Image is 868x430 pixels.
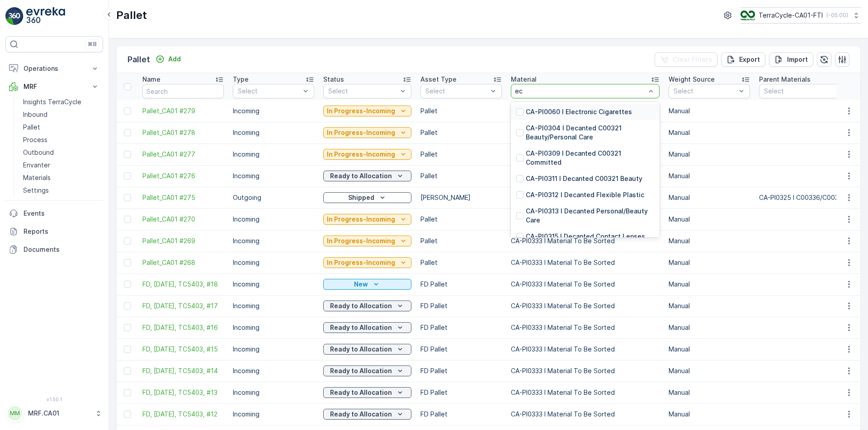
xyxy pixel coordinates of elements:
div: Toggle Row Selected [124,216,131,223]
p: CA-PI0309 I Decanted C00321 Committed [526,149,654,167]
button: New [323,279,411,290]
p: CA-PI0333 I Material To Be Sorted [511,388,660,397]
p: Pallet [23,123,40,132]
a: FD, Aug 27, 2025, TC5403, #16 [142,323,224,332]
p: CA-PI0312 I Decanted Flexible Plastic [526,190,644,199]
p: Manual [669,410,750,419]
p: Incoming [233,258,314,267]
p: Select [328,87,397,96]
span: FD, [DATE], TC5403, #13 [142,388,224,397]
a: Outbound [19,146,103,159]
p: Materials [23,173,51,182]
p: FD Pallet [420,323,502,332]
p: Process [23,135,47,144]
button: In Progress-Incoming [323,127,411,138]
p: CA-PI0311 I Decanted C00321 Beauty [526,174,642,183]
p: Material [511,75,537,84]
p: Manual [669,366,750,375]
a: Pallet [19,121,103,134]
a: FD, Aug 27, 2025, TC5403, #13 [142,388,224,397]
div: Toggle Row Selected [124,367,131,375]
p: CA-PI0333 I Material To Be Sorted [511,345,660,354]
p: Pallet [420,215,502,224]
p: Pallet [127,53,150,66]
p: Pallet [420,128,502,137]
p: CA-PI0313 I Decanted Personal/Beauty Care [526,207,654,225]
div: Toggle Row Selected [124,346,131,353]
p: CA-PI0333 I Material To Be Sorted [511,323,660,332]
p: Settings [23,186,49,195]
span: Pallet_CA01 #268 [142,258,224,267]
p: Manual [669,345,750,354]
p: FD Pallet [420,388,502,397]
p: Incoming [233,345,314,354]
p: Envanter [23,161,50,170]
a: Settings [19,184,103,197]
p: Outbound [23,148,54,157]
input: Search [142,84,224,98]
button: Ready to Allocation [323,365,411,376]
p: CA-PI0060 I Electronic Cigarettes [526,107,632,116]
p: Incoming [233,171,314,180]
p: Manual [669,215,750,224]
p: FD Pallet [420,345,502,354]
div: Toggle Row Selected [124,302,131,310]
span: v 1.50.1 [5,397,103,402]
a: FD, Aug 27, 2025, TC5403, #15 [142,345,224,354]
p: Incoming [233,106,314,116]
button: In Progress-Incoming [323,149,411,160]
div: Toggle Row Selected [124,151,131,158]
span: FD, [DATE], TC5403, #16 [142,323,224,332]
a: Pallet_CA01 #275 [142,193,224,202]
span: Pallet_CA01 #278 [142,128,224,137]
p: Manual [669,150,750,159]
p: Manual [669,236,750,245]
p: Manual [669,171,750,180]
p: Incoming [233,280,314,289]
a: Reports [5,222,103,240]
p: Ready to Allocation [330,323,392,332]
button: Ready to Allocation [323,344,411,355]
p: Manual [669,388,750,397]
img: TC_BVHiTW6.png [741,10,755,20]
a: Pallet_CA01 #277 [142,150,224,159]
p: Ready to Allocation [330,410,392,419]
p: Select [425,87,488,96]
p: Ready to Allocation [330,171,392,180]
p: In Progress-Incoming [327,258,395,267]
a: Process [19,134,103,146]
p: FD Pallet [420,280,502,289]
p: Ready to Allocation [330,366,392,375]
span: Pallet_CA01 #270 [142,215,224,224]
p: Outgoing [233,193,314,202]
p: Ready to Allocation [330,345,392,354]
div: Toggle Row Selected [124,259,131,266]
p: FD Pallet [420,410,502,419]
p: Events [24,209,99,218]
button: Add [152,54,184,65]
p: Pallet [420,106,502,116]
div: Toggle Row Selected [124,172,131,180]
p: Incoming [233,236,314,245]
p: Status [323,75,344,84]
span: FD, [DATE], TC5403, #14 [142,366,224,375]
p: [PERSON_NAME] [420,193,502,202]
span: FD, [DATE], TC5403, #12 [142,410,224,419]
p: CA-PI0315 I Decanted Contact Lenses [526,232,645,241]
p: CA-PI0333 I Material To Be Sorted [511,366,660,375]
a: Pallet_CA01 #276 [142,171,224,180]
p: Incoming [233,323,314,332]
img: logo [5,7,24,25]
p: Add [168,55,181,64]
span: FD, [DATE], TC5403, #18 [142,280,224,289]
p: Parent Materials [759,75,811,84]
a: FD, Aug 27, 2025, TC5403, #17 [142,301,224,310]
p: FD Pallet [420,301,502,310]
div: MM [8,406,22,421]
a: Pallet_CA01 #279 [142,106,224,116]
a: Inbound [19,108,103,121]
span: FD, [DATE], TC5403, #17 [142,301,224,310]
p: Clear Filters [673,55,712,64]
